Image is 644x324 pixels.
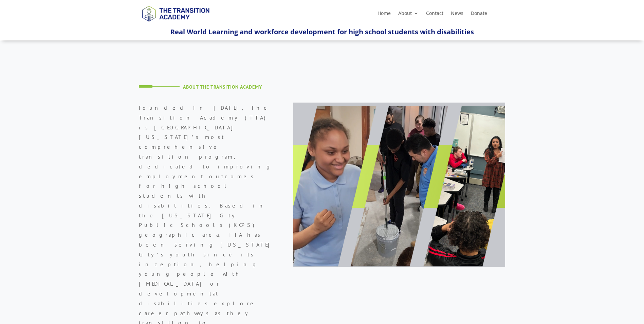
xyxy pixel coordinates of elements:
span: Real World Learning and workforce development for high school students with disabilities [170,27,474,36]
img: TTA Brand_TTA Primary Logo_Horizontal_Light BG [139,1,212,25]
a: About [398,11,419,18]
a: Contact [426,11,443,18]
img: About Page Image [293,103,505,267]
h4: About The Transition Academy [183,85,273,93]
a: Donate [471,11,487,18]
a: Logo-Noticias [139,20,212,27]
a: News [451,11,463,18]
a: Home [378,11,391,18]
